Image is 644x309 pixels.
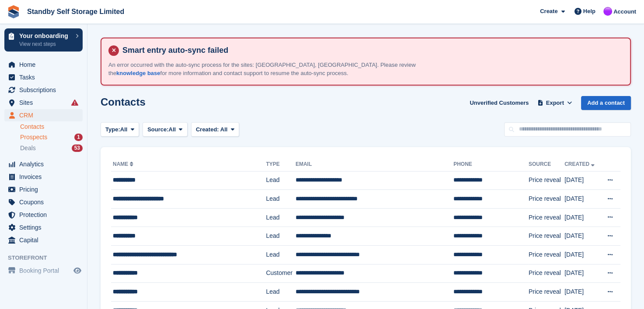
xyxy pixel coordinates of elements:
[4,109,83,121] a: menu
[20,133,47,141] span: Prospects
[19,40,71,48] p: View next steps
[536,96,574,110] button: Export
[191,122,239,137] button: Created: All
[564,283,600,302] td: [DATE]
[4,183,83,196] a: menu
[613,7,636,16] span: Account
[466,96,532,110] a: Unverified Customers
[564,264,600,283] td: [DATE]
[4,171,83,183] a: menu
[564,246,600,264] td: [DATE]
[266,171,296,190] td: Lead
[564,190,600,209] td: [DATE]
[220,126,228,133] span: All
[564,227,600,246] td: [DATE]
[120,125,128,134] span: All
[113,161,135,167] a: Name
[7,5,20,18] img: stora-icon-8386f47178a22dfd0bd8f6a31ec36ba5ce8667c1dd55bd0f319d3a0aa187defe.svg
[20,144,83,153] a: Deals 53
[19,171,72,183] span: Invoices
[529,246,564,264] td: Price reveal
[19,196,72,208] span: Coupons
[19,209,72,221] span: Protection
[529,190,564,209] td: Price reveal
[196,126,219,133] span: Created:
[169,125,176,134] span: All
[72,265,83,276] a: Preview store
[147,125,168,134] span: Source:
[143,122,188,137] button: Source: All
[19,84,72,96] span: Subscriptions
[529,227,564,246] td: Price reveal
[19,221,72,233] span: Settings
[4,84,83,96] a: menu
[71,99,78,106] i: Smart entry sync failures have occurred
[266,283,296,302] td: Lead
[266,158,296,172] th: Type
[4,96,83,109] a: menu
[19,71,72,83] span: Tasks
[266,246,296,264] td: Lead
[4,196,83,208] a: menu
[4,28,83,51] a: Your onboarding View next steps
[546,99,564,107] span: Export
[266,264,296,283] td: Customer
[529,158,564,172] th: Source
[564,161,596,167] a: Created
[20,123,83,131] a: Contacts
[4,221,83,233] a: menu
[101,122,139,137] button: Type: All
[529,171,564,190] td: Price reveal
[19,58,72,71] span: Home
[74,134,83,141] div: 1
[19,33,71,39] p: Your onboarding
[108,61,436,78] p: An error occurred with the auto-sync process for the sites: [GEOGRAPHIC_DATA], [GEOGRAPHIC_DATA]....
[564,208,600,227] td: [DATE]
[581,96,631,110] a: Add a contact
[19,158,72,170] span: Analytics
[529,208,564,227] td: Price reveal
[4,71,83,83] a: menu
[603,7,612,16] img: Sue Ford
[20,144,36,152] span: Deals
[8,254,87,262] span: Storefront
[583,7,595,16] span: Help
[105,125,120,134] span: Type:
[529,264,564,283] td: Price reveal
[453,158,529,172] th: Phone
[266,227,296,246] td: Lead
[266,190,296,209] td: Lead
[72,144,83,152] div: 53
[19,183,72,196] span: Pricing
[19,234,72,246] span: Capital
[24,4,128,19] a: Standby Self Storage Limited
[540,7,557,16] span: Create
[564,171,600,190] td: [DATE]
[4,209,83,221] a: menu
[119,45,623,55] h4: Smart entry auto-sync failed
[20,133,83,142] a: Prospects 1
[116,70,160,76] a: knowledge base
[19,109,72,121] span: CRM
[4,158,83,170] a: menu
[4,264,83,277] a: menu
[266,208,296,227] td: Lead
[296,158,453,172] th: Email
[4,58,83,71] a: menu
[529,283,564,302] td: Price reveal
[4,234,83,246] a: menu
[19,264,72,277] span: Booking Portal
[19,96,72,109] span: Sites
[101,96,146,108] h1: Contacts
